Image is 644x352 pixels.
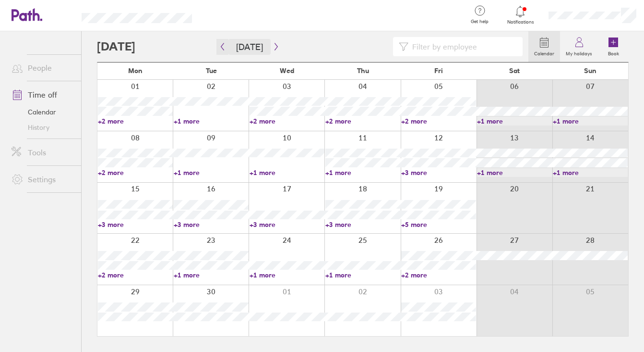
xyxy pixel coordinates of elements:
a: Time off [4,85,81,104]
a: +1 more [174,168,249,177]
a: +1 more [325,168,400,177]
a: Notifications [505,5,536,25]
label: Calendar [528,48,560,57]
a: +1 more [553,168,628,177]
a: Book [598,31,629,62]
span: Sat [509,67,520,75]
a: Calendar [4,104,81,120]
label: Book [602,48,625,57]
a: My holidays [560,31,598,62]
a: +3 more [174,220,249,229]
span: Thu [357,67,369,75]
a: Settings [4,170,81,189]
a: +2 more [401,117,476,126]
span: Tue [206,67,217,75]
a: +1 more [477,168,552,177]
a: +2 more [98,117,173,126]
a: +1 more [553,117,628,126]
a: +1 more [174,271,249,279]
a: +5 more [401,220,476,229]
a: +1 more [325,271,400,279]
button: [DATE] [228,39,271,55]
span: Mon [128,67,143,75]
span: Wed [280,67,294,75]
span: Sun [584,67,596,75]
a: People [4,58,81,77]
a: +2 more [98,168,173,177]
span: Get help [464,19,495,25]
a: +3 more [250,220,324,229]
a: +1 more [477,117,552,126]
a: +3 more [98,220,173,229]
a: +1 more [174,117,249,126]
a: +2 more [98,271,173,279]
span: Fri [434,67,443,75]
label: My holidays [560,48,598,57]
a: +2 more [401,271,476,279]
a: +1 more [250,168,324,177]
a: +3 more [325,220,400,229]
a: +3 more [401,168,476,177]
a: +2 more [250,117,324,126]
a: History [4,120,81,135]
span: Notifications [505,19,536,25]
input: Filter by employee [408,38,517,56]
a: Calendar [528,31,560,62]
a: +1 more [250,271,324,279]
a: +2 more [325,117,400,126]
a: Tools [4,143,81,162]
